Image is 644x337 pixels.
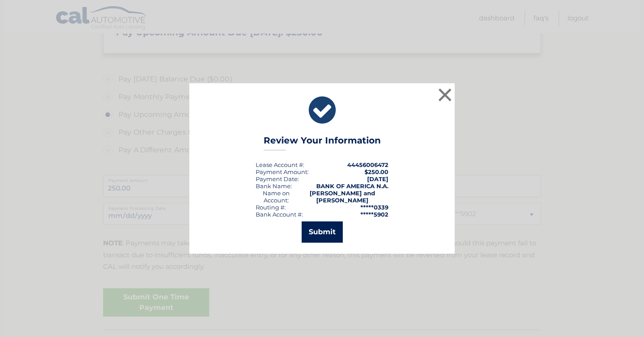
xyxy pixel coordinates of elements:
strong: 44456006472 [347,161,388,168]
span: [DATE] [367,175,388,182]
div: Payment Amount: [256,168,309,175]
div: Bank Account #: [256,211,303,218]
span: $250.00 [364,168,388,175]
strong: [PERSON_NAME] and [PERSON_NAME] [310,190,375,204]
div: Name on Account: [256,190,297,204]
button: Submit [302,221,343,243]
strong: BANK OF AMERICA N.A. [316,182,388,190]
button: × [436,86,454,104]
div: Routing #: [256,204,286,211]
div: Lease Account #: [256,161,304,168]
div: Bank Name: [256,182,292,190]
div: : [256,175,299,182]
h3: Review Your Information [264,135,381,151]
span: Payment Date [256,175,298,182]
